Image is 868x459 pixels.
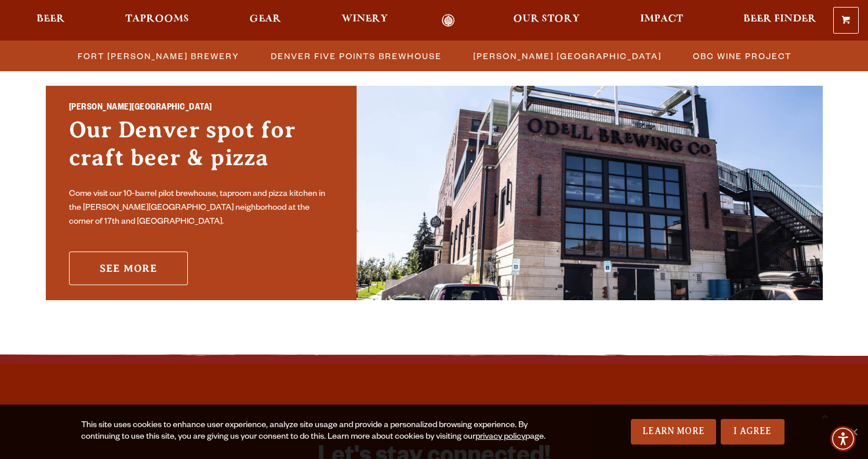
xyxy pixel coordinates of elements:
[264,48,448,64] a: Denver Five Points Brewhouse
[513,14,580,24] span: Our Story
[426,14,470,27] a: Odell Home
[118,14,197,27] a: Taprooms
[125,14,189,24] span: Taprooms
[271,48,442,64] span: Denver Five Points Brewhouse
[334,14,395,27] a: Winery
[81,420,567,443] div: This site uses cookies to enhance user experience, analyze site usage and provide a personalized ...
[721,419,785,445] a: I Agree
[475,433,525,442] a: privacy policy
[69,116,333,183] h3: Our Denver spot for craft beer & pizza
[69,101,333,116] h2: [PERSON_NAME][GEOGRAPHIC_DATA]
[686,48,797,64] a: OBC Wine Project
[473,48,662,64] span: [PERSON_NAME] [GEOGRAPHIC_DATA]
[506,14,587,27] a: Our Story
[249,14,281,24] span: Gear
[37,14,65,24] span: Beer
[357,86,823,300] img: Sloan’s Lake Brewhouse'
[830,426,856,451] div: Accessibility Menu
[78,48,239,64] span: Fort [PERSON_NAME] Brewery
[743,14,816,24] span: Beer Finder
[631,419,716,445] a: Learn More
[69,252,188,285] a: See More
[640,14,683,24] span: Impact
[466,48,667,64] a: [PERSON_NAME] [GEOGRAPHIC_DATA]
[71,48,245,64] a: Fort [PERSON_NAME] Brewery
[242,14,289,27] a: Gear
[633,14,691,27] a: Impact
[810,401,839,430] a: Scroll to top
[736,14,824,27] a: Beer Finder
[342,14,388,24] span: Winery
[69,188,333,230] p: Come visit our 10-barrel pilot brewhouse, taproom and pizza kitchen in the [PERSON_NAME][GEOGRAPH...
[693,48,791,64] span: OBC Wine Project
[29,14,72,27] a: Beer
